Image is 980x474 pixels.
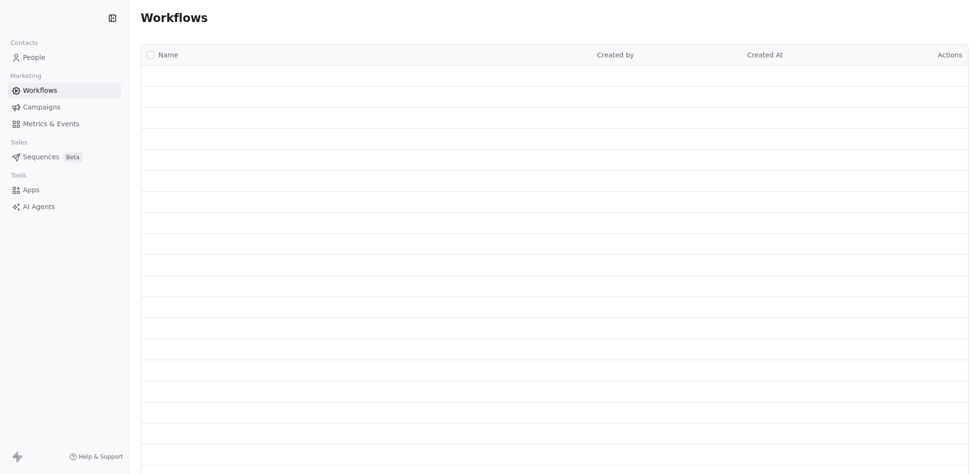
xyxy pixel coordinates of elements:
[938,51,962,59] span: Actions
[8,99,121,115] a: Campaigns
[23,102,60,112] span: Campaigns
[63,153,82,162] span: Beta
[158,50,178,60] span: Name
[7,168,30,183] span: Tools
[8,50,121,66] a: People
[23,152,59,162] span: Sequences
[597,51,634,59] span: Created by
[8,149,121,165] a: SequencesBeta
[8,199,121,215] a: AI Agents
[7,135,32,150] span: Sales
[747,51,783,59] span: Created At
[8,116,121,132] a: Metrics & Events
[6,69,45,83] span: Marketing
[23,86,57,96] span: Workflows
[79,453,123,461] span: Help & Support
[8,83,121,99] a: Workflows
[69,453,123,461] a: Help & Support
[23,202,55,212] span: AI Agents
[141,11,208,25] span: Workflows
[8,182,121,198] a: Apps
[23,119,79,129] span: Metrics & Events
[23,53,45,63] span: People
[6,36,42,50] span: Contacts
[23,185,40,195] span: Apps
